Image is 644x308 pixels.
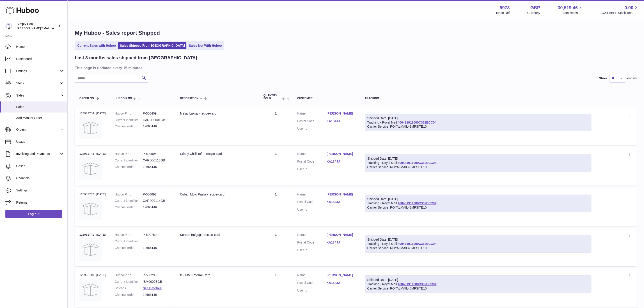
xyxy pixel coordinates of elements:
a: [PERSON_NAME] [327,111,356,116]
span: Stock [16,81,59,85]
a: 400431911000C362ECC04 [398,121,436,124]
td: 1 [259,107,293,145]
div: Korean Bulgogi - recipe-card [180,233,254,237]
dt: Channel order [115,246,143,250]
td: 1 [259,188,293,226]
dt: User Id [297,167,327,171]
div: Tracking - Royal Mail: [365,235,591,253]
a: KA184JJ [327,119,356,123]
div: Carrier Service: ROYALMAIL48MPSITE10 [367,165,589,169]
dt: User Id [297,248,327,252]
a: Sales Not With Huboo [187,42,223,49]
a: 0.00 AVAILABLE Stock Total [600,5,639,15]
dt: Postal Code [297,281,327,286]
h1: My Huboo - Sales report Shipped [75,29,637,37]
dd: P-500409 [143,111,171,116]
a: Current Sales with Huboo [76,42,117,49]
a: KA184JJ [327,200,356,204]
span: Order No [79,97,94,100]
dt: Postal Code [297,119,327,124]
dd: P-500697 [143,192,171,197]
dt: Channel order [115,293,143,297]
span: Channels [16,176,64,180]
dt: Postal Code [297,200,327,205]
div: Shipped Date: [DATE] [367,278,589,282]
span: Home [16,45,64,49]
div: Simply Cook [17,22,57,30]
dt: User Id [297,288,327,293]
div: 123982741 | [DATE] [79,233,106,237]
img: no-photo.jpg [79,238,102,261]
dt: Channel order [115,205,143,209]
div: Tracking - Royal Mail: [365,195,591,212]
dt: Huboo P no [115,233,143,237]
dt: Name [297,273,327,278]
span: Huboo P no [115,97,132,100]
a: [PERSON_NAME] [327,273,356,277]
dt: Huboo P no [115,273,143,277]
div: 123982740 | [DATE] [79,273,106,277]
div: 123982744 | [DATE] [79,111,106,115]
span: Usage [16,140,64,144]
dt: Current identifier [115,158,143,163]
span: 0.00 [625,5,633,11]
div: 123982742 | [DATE] [79,192,106,196]
dd: P-500298 [143,273,171,277]
div: Carrier Service: ROYALMAIL48MPSITE10 [367,124,589,129]
div: Crispy Chilli Tofu - recipe-card [180,152,254,156]
h3: This page is updated every 15 minutes [75,65,636,70]
a: Sales Shipped From [GEOGRAPHIC_DATA] [118,42,186,49]
span: entries [627,76,637,80]
dt: Postal Code [297,159,327,165]
div: Carrier Service: ROYALMAIL48MPSITE10 [367,246,589,250]
div: B - IBM Referral Card [180,273,254,277]
div: Malay Laksa - recipe-card [180,111,254,116]
img: emma@simplycook.com [5,23,12,30]
a: [PERSON_NAME] [327,233,356,237]
span: Settings [16,188,64,193]
label: Show [599,76,607,80]
dt: Huboo P no [115,152,143,156]
div: Carrier Service: ROYALMAIL48MPSITE10 [367,205,589,210]
dd: P-500750 [143,233,171,237]
dt: Current identifier [115,199,143,203]
strong: GBP [530,5,540,11]
dd: CARD00001GB [143,118,171,122]
dt: Huboo P no [115,192,143,197]
dt: Name [297,111,327,117]
div: Shipped Date: [DATE] [367,237,589,242]
dt: Name [297,152,327,157]
img: no-photo.jpg [79,157,102,180]
dt: Name [297,233,327,238]
img: no-photo.jpg [79,198,102,220]
dt: Current identifier [115,118,143,122]
span: Listings [16,69,59,73]
td: 1 [259,228,293,266]
a: 30,519.46 Total sales [558,5,583,15]
div: Customer [297,97,356,100]
div: Tracking - Royal Mail: [365,275,591,293]
div: Huboo Ref [495,11,510,15]
dt: User Id [297,126,327,131]
img: no-photo.jpg [79,117,102,139]
a: [PERSON_NAME] [327,152,356,156]
dt: Channel order [115,124,143,129]
dd: CARD00113GB [143,158,171,163]
dd: P-500695 [143,152,171,156]
a: KA184JJ [327,240,356,245]
span: [PERSON_NAME][EMAIL_ADDRESS][DOMAIN_NAME] [17,26,90,30]
div: Shipped Date: [DATE] [367,197,589,201]
dd: 12665146 [143,246,171,250]
dd: CARD00114GB [143,199,171,203]
dt: Current identifier [115,239,143,244]
dt: Batches [115,286,143,290]
dt: User Id [297,207,327,212]
span: 30,519.46 [558,5,578,11]
div: Shipped Date: [DATE] [367,156,589,161]
dt: Postal Code [297,240,327,246]
span: Add Manual Order [16,116,64,120]
dt: Name [297,192,327,198]
a: [PERSON_NAME] [327,192,356,197]
span: Dashboard [16,57,64,61]
a: See Batches [143,286,162,290]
